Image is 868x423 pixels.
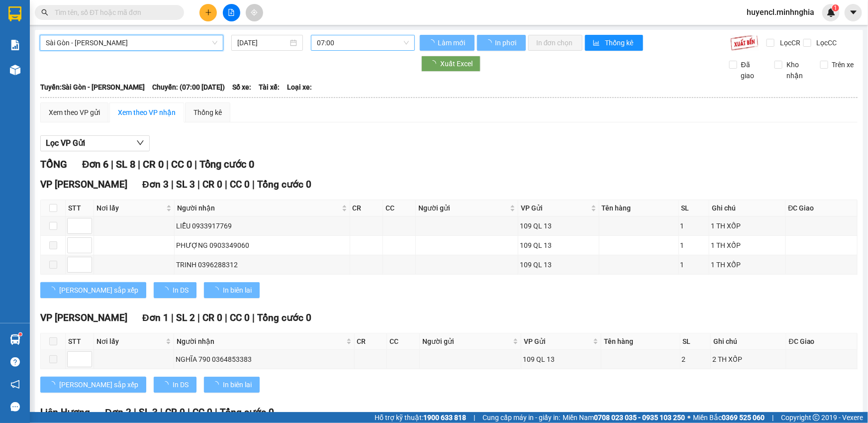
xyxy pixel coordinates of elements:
th: ĐC Giao [786,200,858,216]
div: 1 TH XỐP [711,220,783,231]
div: 109 QL 13 [523,354,599,365]
td: 109 QL 13 [518,255,599,275]
button: In phơi [477,35,526,51]
th: STT [66,200,94,216]
span: Miền Bắc [693,412,765,423]
span: Người gửi [422,336,511,347]
span: | [194,158,197,170]
button: file-add [223,4,240,21]
span: loading [428,39,436,46]
span: | [197,312,200,323]
span: file-add [228,9,235,16]
span: loading [485,39,493,46]
input: Tìm tên, số ĐT hoặc mã đơn [55,7,172,18]
button: In DS [154,282,196,298]
button: In DS [154,377,196,393]
th: Tên hàng [601,333,680,350]
button: In đơn chọn [528,35,582,51]
span: Đã giao [737,59,767,81]
span: | [225,312,227,323]
span: CR 0 [143,158,164,170]
span: Chuyến: (07:00 [DATE]) [152,82,225,93]
span: Tổng cước 0 [257,312,311,323]
span: Người gửi [418,203,508,213]
span: | [252,179,255,190]
span: | [171,179,174,190]
div: PHƯỢNG 0903349060 [176,240,348,251]
span: CC 0 [193,407,212,418]
span: Cung cấp máy in - giấy in: [482,412,560,423]
span: 1 [834,4,837,11]
td: 109 QL 13 [521,350,601,369]
button: Xuất Excel [421,56,481,72]
span: SL 2 [176,312,195,323]
div: 109 QL 13 [520,240,597,251]
span: SL 8 [116,158,135,170]
span: Trên xe [828,59,858,70]
th: CR [350,200,383,216]
span: loading [429,60,440,67]
span: VP Gửi [521,203,588,213]
span: loading [48,287,59,294]
span: loading [162,287,173,294]
span: Tài xế: [259,82,280,93]
span: loading [48,381,59,388]
span: 07:00 [317,35,409,50]
span: Sài Gòn - Phan Rí [46,35,217,50]
td: 109 QL 13 [518,216,599,236]
span: huyencl.minhnghia [739,6,822,18]
strong: 1900 633 818 [423,414,466,422]
button: aim [246,4,263,21]
span: VP [PERSON_NAME] [40,179,127,190]
span: | [134,407,136,418]
span: | [138,158,140,170]
span: SL 3 [176,179,195,190]
span: Số xe: [232,82,251,93]
strong: 0708 023 035 - 0935 103 250 [594,414,685,422]
img: icon-new-feature [827,8,836,17]
span: [PERSON_NAME] sắp xếp [59,285,138,296]
span: search [41,9,48,16]
span: Đơn 2 [105,407,131,418]
span: Đơn 3 [142,179,169,190]
span: Kho nhận [782,59,812,81]
div: 2 [682,354,709,365]
th: CC [387,333,420,350]
span: aim [251,9,258,16]
span: Người nhận [177,203,339,213]
span: | [252,312,255,323]
span: VP Gửi [524,336,591,347]
button: bar-chartThống kê [585,35,643,51]
span: Nơi lấy [96,203,164,213]
span: | [215,407,217,418]
span: In DS [173,285,189,296]
th: CR [355,333,387,350]
span: In biên lai [223,379,252,390]
strong: 0369 525 060 [722,414,765,422]
span: loading [212,287,223,294]
span: Xuất Excel [440,58,473,69]
span: Miền Nam [563,412,685,423]
button: Làm mới [420,35,475,51]
th: Ghi chú [709,200,785,216]
th: CC [383,200,416,216]
td: 109 QL 13 [518,236,599,255]
span: Tổng cước 0 [199,158,254,170]
span: Tổng cước 0 [257,179,311,190]
span: | [166,158,169,170]
span: down [136,139,144,147]
span: | [111,158,113,170]
th: ĐC Giao [786,333,858,350]
button: [PERSON_NAME] sắp xếp [40,377,146,393]
div: 1 [680,220,708,231]
button: [PERSON_NAME] sắp xếp [40,282,146,298]
th: SL [680,333,711,350]
span: Tổng cước 0 [220,407,274,418]
th: Tên hàng [599,200,679,216]
span: Hỗ trợ kỹ thuật: [375,412,466,423]
span: loading [212,381,223,388]
span: Đơn 6 [82,158,108,170]
div: Xem theo VP gửi [49,107,100,118]
span: CR 0 [165,407,185,418]
div: 109 QL 13 [520,220,597,231]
